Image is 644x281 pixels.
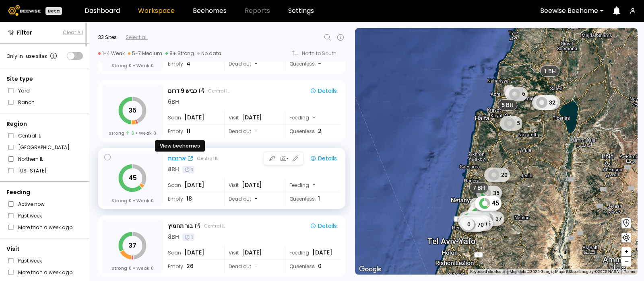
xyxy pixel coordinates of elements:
label: [GEOGRAPHIC_DATA] [18,143,70,152]
div: 0 [504,84,516,96]
div: Central IL [197,155,218,162]
div: Strong Weak [111,197,154,204]
tspan: 45 [128,173,137,183]
div: 40 [458,215,484,229]
div: Visit [224,246,279,259]
span: [DATE] [242,113,262,122]
span: 0 [318,262,322,271]
button: Details [307,86,340,96]
span: 18 [186,195,192,203]
span: 1 [318,195,320,203]
div: Central IL [204,223,225,229]
span: Reports [245,8,270,14]
span: 0 [151,197,154,204]
div: [DATE] [312,248,333,257]
div: 6 BH [168,98,179,106]
img: Google [357,264,384,275]
div: 45 [459,211,485,226]
div: 20 [484,168,510,182]
div: 8 BH [168,233,179,241]
span: + [624,247,629,257]
div: 8+ Strong [165,50,194,57]
span: - [318,59,321,68]
div: כביש 9 דרום [168,87,197,95]
div: - [312,113,316,122]
a: Open this area in Google Maps (opens a new window) [357,264,384,275]
div: Only in-use sites [6,51,58,61]
div: Strong Weak [111,265,154,271]
span: Map data ©2025 Google, Mapa GISrael Imagery ©2025 NASA [510,269,619,274]
div: North to South [302,51,342,56]
div: 0 [459,217,471,229]
div: Dead out [224,260,279,273]
span: [DATE] [184,113,204,122]
span: Filter [17,29,32,37]
span: [DATE] [184,248,204,257]
span: 7 BH [473,184,485,191]
div: Details [310,87,337,94]
span: – [624,257,629,267]
div: 45 [475,196,502,210]
div: Dead out [224,57,279,70]
span: 0 [129,197,132,204]
div: 33 Sites [98,34,117,41]
div: 32 [466,215,491,229]
button: – [621,257,631,267]
div: 46 [463,214,489,229]
div: Queenless [285,192,340,205]
span: 26 [186,262,194,271]
div: Queenless [285,260,340,273]
div: Dead out [224,125,279,138]
div: 35 [476,186,502,200]
div: Region [6,120,83,128]
a: Workspace [138,8,175,14]
button: Clear All [63,29,83,36]
div: Beta [45,7,62,15]
div: No data [197,50,221,57]
div: Visit [6,245,83,253]
span: 11 [186,127,190,135]
label: Past week [18,211,42,220]
div: Empty [168,57,219,70]
div: Feeding [285,178,340,192]
div: 6 [505,86,528,101]
div: Dead out [224,192,279,205]
div: Empty [168,192,219,205]
span: 5 BH [502,101,514,109]
button: Details [307,221,340,231]
label: More than a week ago [18,268,72,277]
span: - [254,262,258,271]
div: 70 [460,217,486,232]
label: Active now [18,200,45,208]
div: Details [310,155,337,162]
div: Queenless [285,125,340,138]
div: 0 [462,218,474,230]
div: Feeding [285,246,340,259]
span: 4 [186,59,190,68]
span: 0 [129,62,132,69]
div: - [312,181,316,189]
div: Scan [168,178,219,192]
div: 1 [182,234,194,241]
span: 0 [153,130,156,136]
span: [DATE] [184,181,204,189]
span: [DATE] [242,248,262,257]
div: Empty [168,260,219,273]
div: Strong Weak [109,130,156,136]
div: 38 [464,214,490,228]
tspan: 37 [128,241,136,250]
div: 45 [467,216,493,231]
span: [DATE] [242,181,262,189]
div: Feeding [285,111,340,124]
div: 5-7 Medium [128,50,162,57]
div: 44 [464,213,490,228]
label: More than a week ago [18,223,72,232]
div: Select all [126,34,148,41]
div: 32 [532,95,558,110]
span: 0 [151,62,154,69]
label: Ranch [18,98,35,107]
label: Northern IL [18,155,43,163]
a: Beehomes [193,8,227,14]
span: - [254,59,258,68]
